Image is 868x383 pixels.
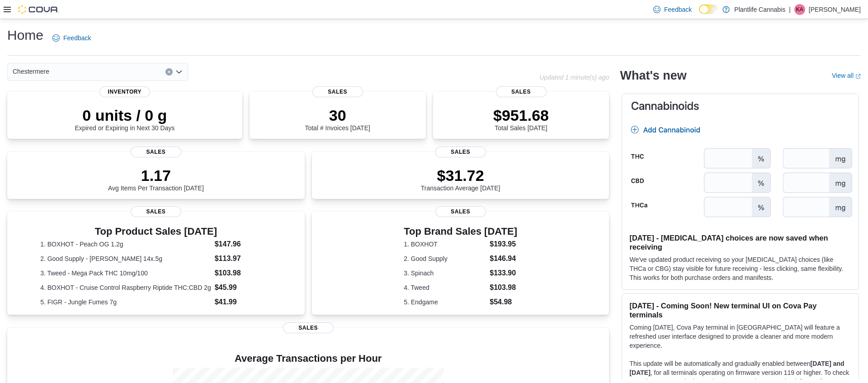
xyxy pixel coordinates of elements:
[832,72,861,79] a: View allExternal link
[809,4,861,15] p: [PERSON_NAME]
[40,283,211,292] dt: 4. BOXHOT - Cruise Control Raspberry Riptide THC:CBD 2g
[305,106,370,124] p: 30
[490,268,517,279] dd: $133.90
[650,0,695,19] a: Feedback
[855,74,861,79] svg: External link
[40,226,271,237] h3: Top Product Sales [DATE]
[404,283,486,292] dt: 4. Tweed
[620,68,686,83] h2: What's new
[131,206,181,217] span: Sales
[99,86,150,97] span: Inventory
[664,5,692,14] span: Feedback
[305,106,370,132] div: Total # Invoices [DATE]
[629,301,851,319] h3: [DATE] - Coming Soon! New terminal UI on Cova Pay terminals
[493,106,549,124] p: $951.68
[493,106,549,132] div: Total Sales [DATE]
[539,74,609,81] p: Updated 1 minute(s) ago
[490,239,517,250] dd: $193.95
[108,166,204,192] div: Avg Items Per Transaction [DATE]
[629,233,851,251] h3: [DATE] - [MEDICAL_DATA] choices are now saved when receiving
[40,240,211,249] dt: 1. BOXHOT - Peach OG 1.2g
[404,269,486,278] dt: 3. Spinach
[794,4,805,15] div: Kieran Alvas
[796,4,803,15] span: KA
[490,282,517,293] dd: $103.98
[421,166,500,192] div: Transaction Average [DATE]
[629,255,851,282] p: We've updated product receiving so your [MEDICAL_DATA] choices (like THCa or CBG) stay visible fo...
[629,360,844,376] strong: [DATE] and [DATE]
[404,226,517,237] h3: Top Brand Sales [DATE]
[215,282,272,293] dd: $45.99
[215,297,272,307] dd: $41.99
[175,68,183,76] button: Open list of options
[215,268,272,279] dd: $103.98
[131,147,181,157] span: Sales
[40,298,211,307] dt: 5. FIGR - Jungle Fumes 7g
[63,33,91,43] span: Feedback
[404,240,486,249] dt: 1. BOXHOT
[490,297,517,307] dd: $54.98
[421,166,500,184] p: $31.72
[789,4,791,15] p: |
[404,254,486,263] dt: 2. Good Supply
[40,254,211,263] dt: 2. Good Supply - [PERSON_NAME] 14x.5g
[496,86,547,97] span: Sales
[699,14,699,14] span: Dark Mode
[215,239,272,250] dd: $147.96
[108,166,204,184] p: 1.17
[13,66,49,77] span: Chestermere
[435,206,486,217] span: Sales
[629,323,851,350] p: Coming [DATE], Cova Pay terminal in [GEOGRAPHIC_DATA] will feature a refreshed user interface des...
[7,26,43,44] h1: Home
[490,253,517,264] dd: $146.94
[40,269,211,278] dt: 3. Tweed - Mega Pack THC 10mg/100
[18,5,59,14] img: Cova
[215,253,272,264] dd: $113.97
[404,298,486,307] dt: 5. Endgame
[165,68,173,76] button: Clear input
[75,106,175,124] p: 0 units / 0 g
[75,106,175,132] div: Expired or Expiring in Next 30 Days
[14,353,602,364] h4: Average Transactions per Hour
[312,86,363,97] span: Sales
[699,5,718,14] input: Dark Mode
[734,4,785,15] p: Plantlife Cannabis
[49,29,94,47] a: Feedback
[435,147,486,157] span: Sales
[283,322,334,333] span: Sales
